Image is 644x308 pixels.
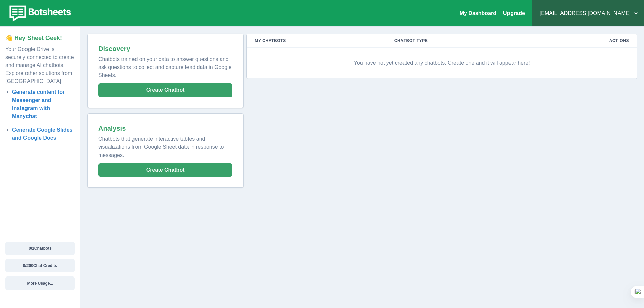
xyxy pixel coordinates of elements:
[98,53,232,79] p: Chatbots trained on your data to answer questions and ask questions to collect and capture lead d...
[5,4,73,23] img: botsheets-logo.png
[255,53,629,73] p: You have not yet created any chatbots. Create one and it will appear here!
[5,276,75,290] button: More Usage...
[532,34,637,48] th: Actions
[5,34,75,43] p: 👋 Hey Sheet Geek!
[98,132,232,159] p: Chatbots that generate interactive tables and visualizations from Google Sheet data in response t...
[98,163,232,177] button: Create Chatbot
[5,43,75,85] p: Your Google Drive is securely connected to create and manage AI chatbots. Explore other solutions...
[537,7,639,20] button: [EMAIL_ADDRESS][DOMAIN_NAME]
[5,242,75,255] button: 0/1Chatbots
[386,34,532,48] th: Chatbot Type
[12,127,73,141] a: Generate Google Slides and Google Docs
[460,10,496,16] a: My Dashboard
[503,10,525,16] a: Upgrade
[5,259,75,272] button: 0/200Chat Credits
[98,124,232,132] h2: Analysis
[12,89,65,119] a: Generate content for Messenger and Instagram with Manychat
[247,34,386,48] th: My Chatbots
[98,83,232,97] button: Create Chatbot
[98,45,232,53] h2: Discovery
